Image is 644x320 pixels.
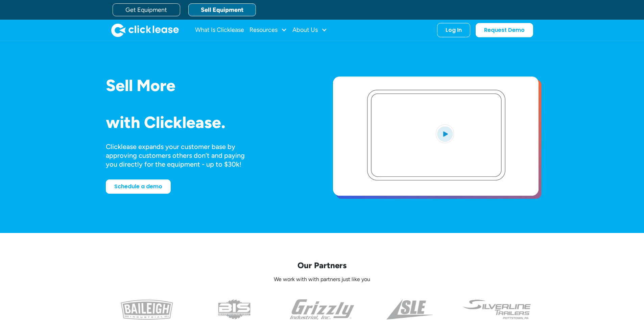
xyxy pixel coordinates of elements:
[195,23,244,37] a: What Is Clicklease
[111,23,179,37] a: home
[121,299,173,320] img: baileigh logo
[462,299,532,320] img: undefined
[106,276,539,283] p: We work with with partners just like you
[106,142,257,169] div: Clicklease expands your customer base by approving customers others don’t and paying you directly...
[292,23,327,37] div: About Us
[111,23,179,37] img: Clicklease logo
[249,23,287,37] div: Resources
[436,124,454,143] img: Blue play button logo on a light blue circular background
[113,3,180,16] a: Get Equipment
[386,299,433,320] img: a black and white photo of the side of a triangle
[106,179,171,194] a: Schedule a demo
[476,23,533,37] a: Request Demo
[333,77,539,196] a: open lightbox
[106,260,539,271] p: Our Partners
[188,3,256,16] a: Sell Equipment
[446,27,462,34] div: Log In
[106,77,311,94] h1: Sell More
[218,299,251,320] img: the logo for beaver industrial supply
[290,299,354,320] img: the grizzly industrial inc logo
[106,113,311,131] h1: with Clicklease.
